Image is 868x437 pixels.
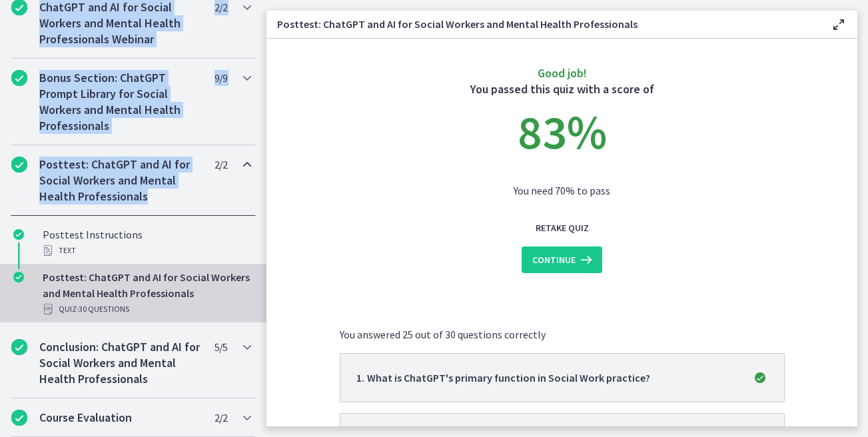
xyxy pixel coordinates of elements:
[43,301,250,317] div: Quiz
[522,215,602,241] button: Retake Quiz
[39,70,202,134] h2: Bonus Section: ChatGPT Prompt Library for Social Workers and Mental Health Professionals
[43,269,250,317] div: Posttest: ChatGPT and AI for Social Workers and Mental Health Professionals
[538,65,587,81] span: Good job!
[43,226,250,258] div: Posttest Instructions
[522,246,602,273] button: Continue
[13,272,24,282] i: Completed
[215,410,227,426] span: 2 / 2
[340,65,785,97] h3: You passed this quiz with a score of
[39,339,202,387] h2: Conclusion: ChatGPT and AI for Social Workers and Mental Health Professionals
[340,108,785,156] p: 83 %
[356,370,367,386] span: 1 .
[340,326,785,342] p: You answered 25 out of 30 questions correctly
[340,172,785,199] p: You need 70% to pass
[43,242,250,258] div: Text
[536,220,589,236] span: Retake Quiz
[13,229,24,240] i: Completed
[215,70,227,86] span: 9 / 9
[11,70,27,86] i: Completed
[367,370,650,386] p: What is ChatGPT's primary function in Social Work practice?
[215,339,227,355] span: 5 / 5
[11,157,27,173] i: Completed
[39,410,202,426] h2: Course Evaluation
[77,301,129,317] span: · 30 Questions
[11,410,27,426] i: Completed
[532,252,576,268] span: Continue
[752,370,768,386] i: correct
[11,339,27,355] i: Completed
[39,157,202,205] h2: Posttest: ChatGPT and AI for Social Workers and Mental Health Professionals
[215,157,227,173] span: 2 / 2
[277,16,809,32] h3: Posttest: ChatGPT and AI for Social Workers and Mental Health Professionals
